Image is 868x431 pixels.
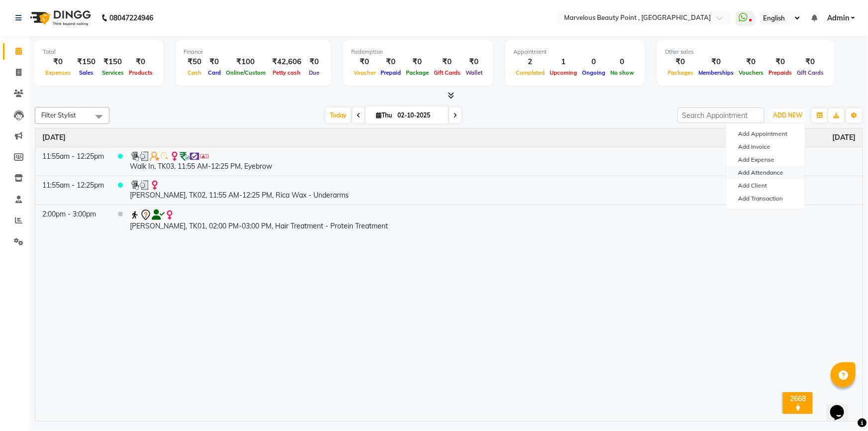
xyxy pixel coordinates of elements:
div: ₹0 [463,56,485,68]
div: ₹0 [305,56,323,68]
th: October 2, 2025 [35,128,863,147]
td: Walk In, TK03, 11:55 AM-12:25 PM, Eyebrow [123,147,863,176]
span: ADD NEW [773,111,802,119]
td: [PERSON_NAME], TK01, 02:00 PM-03:00 PM, Hair Treatment - Protein Treatment [123,205,863,235]
span: Cash [185,69,204,76]
td: 11:55am - 12:25pm [35,176,111,205]
b: 08047224946 [109,4,153,32]
div: Redemption [351,48,485,56]
a: Add Transaction [726,192,805,205]
span: Expenses [43,69,73,76]
td: [PERSON_NAME], TK02, 11:55 AM-12:25 PM, Rica Wax - Underarms [123,176,863,205]
span: Vouchers [736,69,766,76]
input: Search Appointment [677,108,765,123]
div: ₹150 [73,56,99,68]
span: Packages [665,69,696,76]
span: Sales [77,69,96,76]
span: Upcoming [547,69,579,76]
div: ₹0 [205,56,223,68]
span: Card [205,69,223,76]
div: ₹0 [794,56,826,68]
span: Wallet [463,69,485,76]
span: No show [608,69,637,76]
a: Add Expense [726,153,805,166]
span: Admin [827,13,849,23]
span: Petty cash [271,69,303,76]
button: Add Appointment [726,127,805,140]
div: Appointment [513,48,637,56]
span: Memberships [696,69,736,76]
div: ₹0 [665,56,696,68]
span: Thu [374,111,394,119]
span: Gift Cards [431,69,463,76]
div: ₹100 [223,56,268,68]
iframe: chat widget [826,391,858,421]
div: ₹0 [696,56,736,68]
a: October 2, 2025 [832,132,856,143]
span: Online/Custom [223,69,268,76]
span: Prepaids [766,69,794,76]
a: October 2, 2025 [42,132,66,143]
div: 0 [608,56,637,68]
div: ₹150 [99,56,126,68]
span: Prepaid [378,69,403,76]
div: ₹0 [351,56,378,68]
span: Today [326,108,351,123]
div: Other sales [665,48,826,56]
span: Package [403,69,431,76]
td: 2:00pm - 3:00pm [35,205,111,235]
a: Add Invoice [726,140,805,153]
div: ₹0 [736,56,766,68]
span: Products [126,69,155,76]
div: ₹0 [43,56,73,68]
input: 2025-10-02 [394,108,444,123]
div: Total [43,48,155,56]
span: Completed [513,69,547,76]
div: 1 [547,56,579,68]
div: ₹0 [126,56,155,68]
span: Services [99,69,126,76]
div: 2 [513,56,547,68]
div: 2668 [785,394,811,403]
div: ₹42,606 [268,56,305,68]
button: ADD NEW [771,108,805,122]
span: Gift Cards [794,69,826,76]
td: 11:55am - 12:25pm [35,147,111,176]
a: Add Attendance [726,166,805,179]
div: ₹0 [766,56,794,68]
a: Add Client [726,179,805,192]
div: ₹0 [378,56,403,68]
span: Voucher [351,69,378,76]
div: 0 [579,56,608,68]
span: Filter Stylist [41,111,76,119]
div: ₹0 [403,56,431,68]
span: Due [306,69,322,76]
div: Finance [184,48,323,56]
span: Ongoing [579,69,608,76]
img: logo [25,4,94,32]
div: ₹50 [184,56,205,68]
div: ₹0 [431,56,463,68]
